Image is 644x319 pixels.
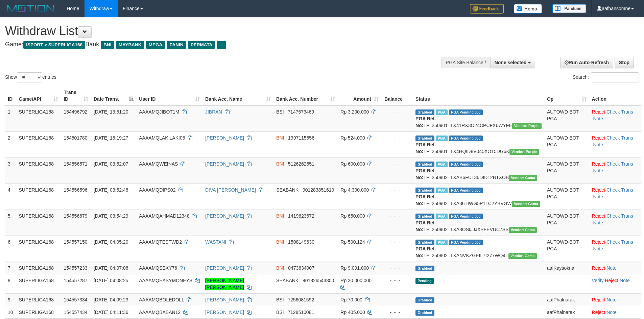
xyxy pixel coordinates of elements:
span: Copy 1419623672 to clipboard [288,213,314,219]
span: 154557287 [64,278,87,283]
span: BSI [276,310,284,315]
span: Copy 1508149630 to clipboard [288,239,314,245]
td: 1 [5,105,16,132]
td: SUPERLIGA168 [16,157,61,183]
span: AAAAMQLAKILAKI05 [139,135,185,141]
a: [PERSON_NAME] [205,310,244,315]
span: AAAAMQEASYMONEYS [139,278,192,283]
th: Bank Acc. Number: activate to sort column ascending [273,86,338,105]
span: Copy 901283851610 to clipboard [303,187,334,193]
span: Copy 1997115556 to clipboard [288,135,314,141]
b: PGA Ref. No: [415,116,436,128]
div: - - - [384,187,410,193]
td: SUPERLIGA168 [16,236,61,262]
a: Reject [592,213,605,219]
span: None selected [495,60,527,65]
span: Copy 7147573469 to clipboard [288,109,314,115]
span: Vendor URL: https://trx4.1velocity.biz [512,123,542,129]
span: SEABANK [276,278,299,283]
a: Check Trans [606,135,633,141]
a: Reject [592,135,605,141]
span: PGA Pending [449,214,483,219]
span: PGA Pending [449,188,483,193]
span: AAAAMQSEXY76 [139,265,177,271]
a: Check Trans [606,239,633,245]
span: AAAAMQAHMAD12348 [139,213,189,219]
span: Vendor URL: https://trx31.1velocity.biz [512,201,540,207]
td: AUTOWD-BOT-PGA [544,210,589,236]
span: Grabbed [415,297,434,303]
span: Marked by aafheankoy [436,162,448,167]
span: Marked by aafsoycanthlai [436,136,448,141]
a: Reject [592,239,605,245]
img: panduan.png [552,4,586,13]
td: 7 [5,262,16,274]
span: Rp 405.000 [340,310,365,315]
a: [PERSON_NAME] [205,213,244,219]
a: Note [593,246,603,251]
span: 154501780 [64,135,87,141]
span: Pending [415,278,434,284]
span: [DATE] 04:05:20 [94,239,128,245]
td: SUPERLIGA168 [16,131,61,157]
label: Show entries [5,72,56,82]
td: · · [589,236,641,262]
span: 154556679 [64,213,87,219]
span: 154557150 [64,239,87,245]
td: aafKaysokna [544,262,589,274]
span: Vendor URL: https://trx31.1velocity.biz [509,175,537,181]
label: Search: [573,72,639,82]
span: 154557434 [64,310,87,315]
b: PGA Ref. No: [415,194,436,206]
span: BNI [276,161,284,167]
span: BNI [276,239,284,245]
span: Copy 5126262651 to clipboard [288,161,314,167]
span: AAAAMQJIBOT1M [139,109,179,115]
td: SUPERLIGA168 [16,262,61,274]
span: PGA Pending [449,136,483,141]
td: SUPERLIGA168 [16,183,61,210]
span: [DATE] 13:51:20 [94,109,128,115]
td: TF_250901_TX4HQID8V045XO15DG6K [413,131,544,157]
td: TF_250902_TXA36TIWG5P1LC2YBVGW [413,183,544,210]
th: Action [589,86,641,105]
span: PGA Pending [449,109,483,115]
h1: Withdraw List [5,24,423,38]
span: Vendor URL: https://trx31.1velocity.biz [509,227,537,233]
td: · · [589,131,641,157]
span: Rp 650.000 [340,213,365,219]
span: [DATE] 04:07:06 [94,265,128,271]
span: PANIN [167,41,186,49]
th: Status [413,86,544,105]
td: · [589,306,641,318]
span: Grabbed [415,136,434,141]
th: Game/API: activate to sort column ascending [16,86,61,105]
span: Rp 20.000.000 [340,278,372,283]
img: MOTION_logo.png [5,3,56,14]
b: PGA Ref. No: [415,142,436,154]
input: Search: [591,72,639,82]
span: ISPORT > SUPERLIGA168 [23,41,85,49]
td: 5 [5,210,16,236]
span: Copy 7256081592 to clipboard [288,297,314,302]
span: Rp 4.300.000 [340,187,369,193]
div: - - - [384,265,410,271]
span: Grabbed [415,266,434,271]
span: Grabbed [415,188,434,193]
div: PGA Site Balance / [442,57,490,68]
a: [PERSON_NAME] [205,265,244,271]
td: AUTOWD-BOT-PGA [544,131,589,157]
div: - - - [384,134,410,141]
span: Rp 600.000 [340,161,365,167]
a: Reject [592,109,605,115]
a: Reject [592,265,605,271]
span: AAAAMQWEINAS [139,161,178,167]
a: WASTANI [205,239,226,245]
span: MEGA [146,41,165,49]
a: Check Trans [606,161,633,167]
span: Rp 9.091.000 [340,265,369,271]
a: Reject [605,278,618,283]
td: 9 [5,293,16,306]
a: Note [606,265,617,271]
a: JIBRAN [205,109,222,115]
